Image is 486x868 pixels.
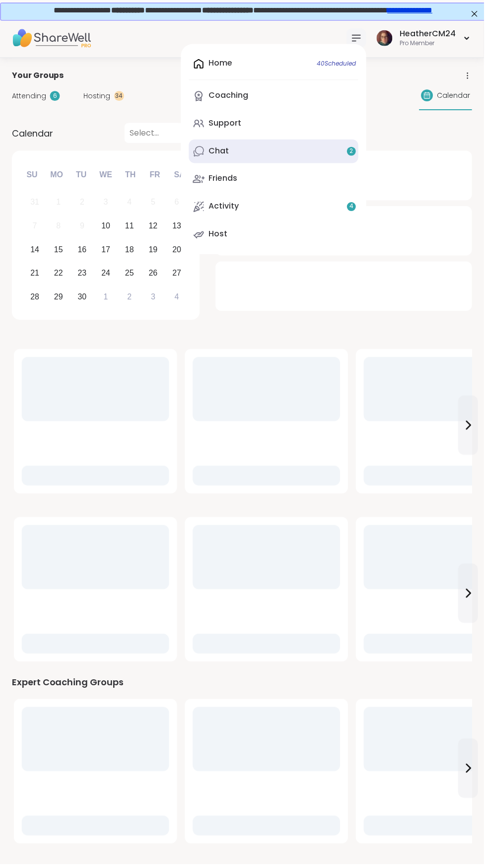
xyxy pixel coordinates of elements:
[149,268,158,281] div: 26
[24,217,46,238] div: Not available Sunday, September 7th, 2025
[78,291,87,305] div: 30
[439,91,472,101] span: Calendar
[46,165,68,187] div: Mo
[209,146,230,157] div: Chat
[149,244,158,257] div: 19
[102,244,111,257] div: 17
[30,244,39,257] div: 14
[120,165,142,187] div: Th
[143,264,164,285] div: Choose Friday, September 26th, 2025
[104,291,109,305] div: 1
[54,268,63,281] div: 22
[143,217,164,238] div: Choose Friday, September 12th, 2025
[21,165,43,187] div: Su
[12,70,64,82] span: Your Groups
[175,196,180,210] div: 6
[72,217,93,238] div: Not available Tuesday, September 9th, 2025
[209,90,249,101] div: Coaching
[120,288,141,309] div: Choose Thursday, October 2nd, 2025
[12,21,91,56] img: ShareWell Nav Logo
[402,39,458,48] div: Pro Member
[96,288,117,309] div: Choose Wednesday, October 1st, 2025
[209,229,228,240] div: Host
[24,240,46,262] div: Choose Sunday, September 14th, 2025
[70,165,92,187] div: Tu
[209,202,240,213] div: Activity
[96,240,117,262] div: Choose Wednesday, September 17th, 2025
[190,84,360,108] a: Coaching
[402,28,458,39] div: HeatherCM24
[78,268,87,281] div: 23
[151,291,156,305] div: 3
[351,203,355,212] span: 4
[54,291,63,305] div: 29
[175,291,180,305] div: 4
[48,240,69,262] div: Choose Monday, September 15th, 2025
[24,193,46,214] div: Not available Sunday, August 31st, 2025
[80,196,85,210] div: 2
[190,140,360,164] a: Chat2
[169,165,191,187] div: Sa
[48,217,69,238] div: Not available Monday, September 8th, 2025
[173,268,182,281] div: 27
[167,217,188,238] div: Choose Saturday, September 13th, 2025
[96,217,117,238] div: Choose Wednesday, September 10th, 2025
[351,147,355,156] span: 2
[104,196,109,210] div: 3
[48,193,69,214] div: Not available Monday, September 1st, 2025
[57,220,61,233] div: 8
[33,220,37,233] div: 7
[190,112,360,136] a: Support
[96,264,117,285] div: Choose Wednesday, September 24th, 2025
[190,223,360,247] a: Host
[209,174,238,185] div: Friends
[12,127,53,141] span: Calendar
[173,220,182,233] div: 13
[120,193,141,214] div: Not available Thursday, September 4th, 2025
[167,288,188,309] div: Choose Saturday, October 4th, 2025
[173,244,182,257] div: 20
[126,244,135,257] div: 18
[167,240,188,262] div: Choose Saturday, September 20th, 2025
[84,91,111,102] span: Hosting
[50,91,60,101] div: 6
[48,288,69,309] div: Choose Monday, September 29th, 2025
[143,240,164,262] div: Choose Friday, September 19th, 2025
[23,191,189,310] div: month 2025-09
[72,193,93,214] div: Not available Tuesday, September 2nd, 2025
[120,217,141,238] div: Choose Thursday, September 11th, 2025
[72,264,93,285] div: Choose Tuesday, September 23rd, 2025
[30,196,39,210] div: 31
[120,240,141,262] div: Choose Thursday, September 18th, 2025
[115,91,125,101] div: 34
[95,165,117,187] div: We
[190,196,360,219] a: Activity4
[30,291,39,305] div: 28
[72,288,93,309] div: Choose Tuesday, September 30th, 2025
[102,220,111,233] div: 10
[30,268,39,281] div: 21
[120,264,141,285] div: Choose Thursday, September 25th, 2025
[378,30,394,46] img: HeatherCM24
[78,244,87,257] div: 16
[126,220,135,233] div: 11
[102,268,111,281] div: 24
[24,264,46,285] div: Choose Sunday, September 21st, 2025
[209,118,242,129] div: Support
[190,168,360,192] a: Friends
[144,165,166,187] div: Fr
[12,678,474,692] div: Expert Coaching Groups
[96,193,117,214] div: Not available Wednesday, September 3rd, 2025
[24,288,46,309] div: Choose Sunday, September 28th, 2025
[167,264,188,285] div: Choose Saturday, September 27th, 2025
[167,193,188,214] div: Not available Saturday, September 6th, 2025
[80,220,85,233] div: 9
[143,193,164,214] div: Not available Friday, September 5th, 2025
[72,240,93,262] div: Choose Tuesday, September 16th, 2025
[126,268,135,281] div: 25
[149,220,158,233] div: 12
[12,91,46,102] span: Attending
[151,196,156,210] div: 5
[128,291,132,305] div: 2
[57,196,61,210] div: 1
